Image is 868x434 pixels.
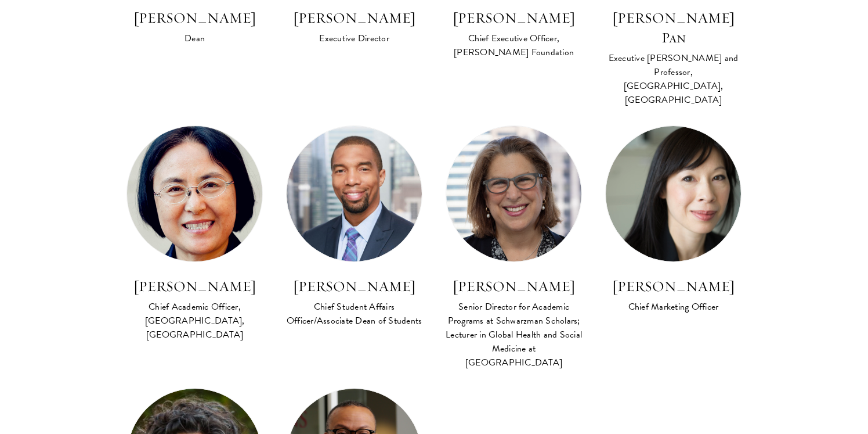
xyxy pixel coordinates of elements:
div: Executive Director [286,31,422,45]
h3: [PERSON_NAME] [286,8,422,28]
a: [PERSON_NAME] Chief Student Affairs Officer/Associate Dean of Students [286,125,422,329]
h3: [PERSON_NAME] [446,8,582,28]
div: Chief Student Affairs Officer/Associate Dean of Students [286,300,422,328]
a: [PERSON_NAME] Chief Academic Officer, [GEOGRAPHIC_DATA], [GEOGRAPHIC_DATA] [126,125,263,343]
div: Executive [PERSON_NAME] and Professor, [GEOGRAPHIC_DATA], [GEOGRAPHIC_DATA] [605,51,742,107]
div: Chief Executive Officer, [PERSON_NAME] Foundation [446,31,582,59]
a: [PERSON_NAME] Chief Marketing Officer [605,125,742,315]
h3: [PERSON_NAME] [126,277,263,296]
div: Chief Marketing Officer [605,300,742,314]
h3: [PERSON_NAME] [605,277,742,296]
a: [PERSON_NAME] Senior Director for Academic Programs at Schwarzman Scholars; Lecturer in Global He... [446,125,582,371]
h3: [PERSON_NAME] [126,8,263,28]
h3: [PERSON_NAME] Pan [605,8,742,48]
div: Senior Director for Academic Programs at Schwarzman Scholars; Lecturer in Global Health and Socia... [446,300,582,370]
div: Dean [126,31,263,45]
div: Chief Academic Officer, [GEOGRAPHIC_DATA], [GEOGRAPHIC_DATA] [126,300,263,342]
h3: [PERSON_NAME] [446,277,582,296]
h3: [PERSON_NAME] [286,277,422,296]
